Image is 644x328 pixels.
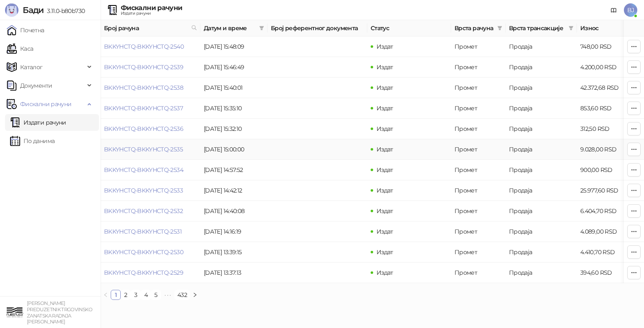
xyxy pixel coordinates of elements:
[200,98,267,119] td: [DATE] 15:35:10
[7,40,33,57] a: Каса
[506,119,577,139] td: Продаја
[577,98,636,119] td: 853,60 RSD
[101,180,200,201] td: BKKYHCTQ-BKKYHCTQ-2533
[506,36,577,57] td: Продаја
[101,57,200,78] td: BKKYHCTQ-BKKYHCTQ-2539
[200,242,267,263] td: [DATE] 13:39:15
[7,304,23,321] img: 64x64-companyLogo-82da5d90-fd56-4d4e-a6cd-cc51c66be7ee.png
[104,269,183,276] a: BKKYHCTQ-BKKYHCTQ-2529
[101,242,200,263] td: BKKYHCTQ-BKKYHCTQ-2530
[101,290,111,300] button: left
[577,119,636,139] td: 312,50 RSD
[451,36,506,57] td: Промет
[454,23,494,33] span: Врста рачуна
[451,201,506,221] td: Промет
[506,98,577,119] td: Продаја
[577,201,636,221] td: 6.404,70 RSD
[377,248,393,256] span: Издат
[624,3,637,17] span: BJ
[567,22,575,34] span: filter
[104,166,183,174] a: BKKYHCTQ-BKKYHCTQ-2534
[20,96,71,112] span: Фискални рачуни
[451,119,506,139] td: Промет
[141,290,151,299] a: 4
[506,263,577,283] td: Продаја
[174,290,190,300] li: 432
[101,160,200,180] td: BKKYHCTQ-BKKYHCTQ-2534
[257,22,266,34] span: filter
[200,263,267,283] td: [DATE] 13:37:13
[103,292,108,297] span: left
[506,180,577,201] td: Продаја
[200,160,267,180] td: [DATE] 14:57:52
[190,290,200,300] button: right
[101,263,200,283] td: BKKYHCTQ-BKKYHCTQ-2529
[101,221,200,242] td: BKKYHCTQ-BKKYHCTQ-2531
[192,292,197,297] span: right
[577,78,636,98] td: 42.372,68 RSD
[101,201,200,221] td: BKKYHCTQ-BKKYHCTQ-2532
[377,166,393,174] span: Издат
[10,133,55,149] a: По данима
[497,26,502,31] span: filter
[101,98,200,119] td: BKKYHCTQ-BKKYHCTQ-2537
[377,228,393,235] span: Издат
[451,160,506,180] td: Промет
[151,290,161,299] a: 5
[104,84,183,91] a: BKKYHCTQ-BKKYHCTQ-2538
[451,263,506,283] td: Промет
[20,59,43,75] span: Каталог
[101,290,111,300] li: Претходна страна
[506,201,577,221] td: Продаја
[577,263,636,283] td: 394,60 RSD
[377,43,393,50] span: Издат
[104,43,184,50] a: BKKYHCTQ-BKKYHCTQ-2540
[200,139,267,160] td: [DATE] 15:00:00
[577,139,636,160] td: 9.028,00 RSD
[104,23,188,33] span: Број рачуна
[377,207,393,215] span: Издат
[506,242,577,263] td: Продаја
[200,36,267,57] td: [DATE] 15:48:09
[577,221,636,242] td: 4.089,00 RSD
[204,23,256,33] span: Датум и време
[104,146,183,153] a: BKKYHCTQ-BKKYHCTQ-2535
[200,119,267,139] td: [DATE] 15:32:10
[377,63,393,71] span: Издат
[377,84,393,91] span: Издат
[101,139,200,160] td: BKKYHCTQ-BKKYHCTQ-2535
[506,57,577,78] td: Продаја
[104,187,183,194] a: BKKYHCTQ-BKKYHCTQ-2533
[101,78,200,98] td: BKKYHCTQ-BKKYHCTQ-2538
[377,187,393,194] span: Издат
[121,290,130,299] a: 2
[506,78,577,98] td: Продаја
[23,5,44,15] span: Бади
[377,269,393,276] span: Издат
[577,36,636,57] td: 748,00 RSD
[7,22,44,39] a: Почетна
[580,23,624,33] span: Износ
[101,20,200,36] th: Број рачуна
[200,221,267,242] td: [DATE] 14:16:19
[121,5,182,11] div: Фискални рачуни
[577,160,636,180] td: 900,00 RSD
[200,180,267,201] td: [DATE] 14:42:12
[151,290,161,300] li: 5
[131,290,141,300] li: 3
[20,77,52,94] span: Документи
[367,20,451,36] th: Статус
[607,3,621,17] a: Документација
[190,290,200,300] li: Следећа страна
[121,290,131,300] li: 2
[104,63,183,71] a: BKKYHCTQ-BKKYHCTQ-2539
[121,11,182,16] div: Издати рачуни
[506,160,577,180] td: Продаја
[200,78,267,98] td: [DATE] 15:40:01
[451,221,506,242] td: Промет
[451,242,506,263] td: Промет
[161,290,174,300] li: Следећих 5 Страна
[451,20,506,36] th: Врста рачуна
[104,207,183,215] a: BKKYHCTQ-BKKYHCTQ-2532
[496,22,504,34] span: filter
